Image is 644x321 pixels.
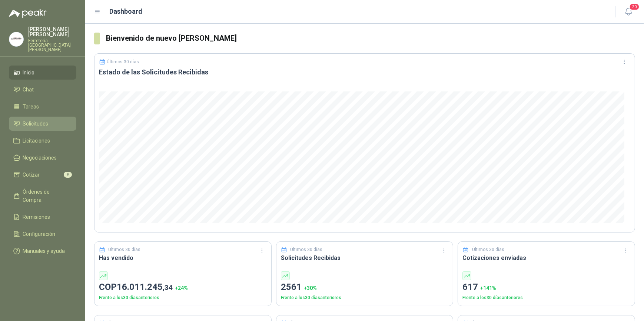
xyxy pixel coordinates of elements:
[9,100,76,114] a: Tareas
[304,285,317,291] span: + 30 %
[281,253,449,263] h3: Solicitudes Recibidas
[9,9,47,18] img: Logo peakr
[9,117,76,131] a: Solicitudes
[9,168,76,182] a: Cotizar9
[480,285,496,291] span: + 141 %
[9,134,76,148] a: Licitaciones
[462,253,630,263] h3: Cotizaciones enviadas
[9,244,76,258] a: Manuales y ayuda
[9,151,76,165] a: Negociaciones
[9,32,23,46] img: Company Logo
[99,294,267,301] p: Frente a los 30 días anteriores
[110,6,143,17] h1: Dashboard
[9,66,76,80] a: Inicio
[290,246,322,253] p: Últimos 30 días
[28,39,76,52] p: Ferretería [GEOGRAPHIC_DATA][PERSON_NAME]
[23,154,57,162] span: Negociaciones
[23,213,50,221] span: Remisiones
[117,282,173,292] span: 16.011.245
[9,227,76,241] a: Configuración
[9,210,76,224] a: Remisiones
[175,285,188,291] span: + 24 %
[99,68,630,77] h3: Estado de las Solicitudes Recibidas
[23,171,40,179] span: Cotizar
[28,27,76,37] p: [PERSON_NAME] [PERSON_NAME]
[281,294,449,301] p: Frente a los 30 días anteriores
[622,5,635,19] button: 20
[109,246,141,253] p: Últimos 30 días
[462,280,630,294] p: 617
[23,188,69,204] span: Órdenes de Compra
[629,3,640,10] span: 20
[23,103,39,111] span: Tareas
[106,33,635,44] h3: Bienvenido de nuevo [PERSON_NAME]
[472,246,504,253] p: Últimos 30 días
[23,86,34,94] span: Chat
[9,185,76,207] a: Órdenes de Compra
[107,59,139,64] p: Últimos 30 días
[163,283,173,292] span: ,34
[99,253,267,263] h3: Has vendido
[99,280,267,294] p: COP
[23,68,35,77] span: Inicio
[462,294,630,301] p: Frente a los 30 días anteriores
[23,120,49,128] span: Solicitudes
[64,172,72,178] span: 9
[23,247,65,255] span: Manuales y ayuda
[9,83,76,97] a: Chat
[281,280,449,294] p: 2561
[23,137,50,145] span: Licitaciones
[23,230,56,238] span: Configuración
